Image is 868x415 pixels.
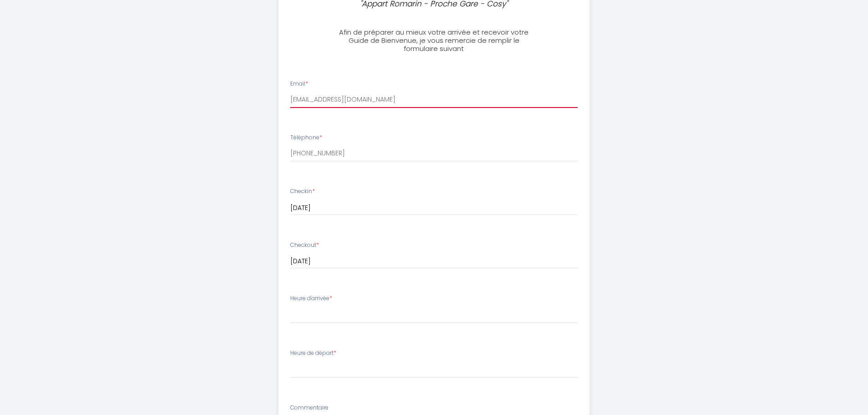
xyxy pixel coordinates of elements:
[290,133,322,142] label: Téléphone
[290,187,315,196] label: Checkin
[290,404,329,412] label: Commentaire
[290,80,308,88] label: Email
[333,28,535,53] h3: Afin de préparer au mieux votre arrivée et recevoir votre Guide de Bienvenue, je vous remercie de...
[290,349,336,358] label: Heure de départ
[290,294,332,303] label: Heure d'arrivée
[290,241,319,250] label: Checkout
